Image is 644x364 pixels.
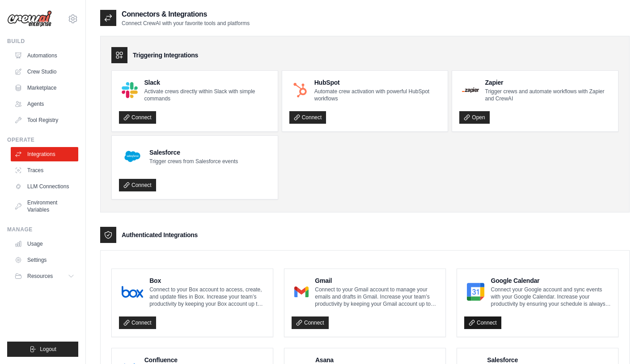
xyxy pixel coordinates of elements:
[485,88,611,102] p: Trigger crews and automate workflows with Zapier and CrewAI
[491,286,611,308] p: Connect your Google account and sync events with your Google Calendar. Increase your productivity...
[119,179,156,191] a: Connect
[314,88,441,102] p: Automate crew activation with powerful HubSpot workflows
[144,78,270,87] h4: Slack
[40,346,56,353] span: Logout
[119,316,156,329] a: Connect
[149,276,266,285] h4: Box
[122,82,138,98] img: Slack Logo
[122,283,143,301] img: Box Logo
[149,286,266,308] p: Connect to your Box account to access, create, and update files in Box. Increase your team’s prod...
[462,87,479,93] img: Zapier Logo
[464,316,501,329] a: Connect
[149,148,238,157] h4: Salesforce
[122,20,250,27] p: Connect CrewAI with your favorite tools and platforms
[11,237,78,251] a: Usage
[122,146,143,167] img: Salesforce Logo
[315,276,438,285] h4: Gmail
[11,269,78,283] button: Resources
[7,10,52,27] img: Logo
[292,316,329,329] a: Connect
[7,136,78,143] div: Operate
[149,158,238,165] p: Trigger crews from Salesforce events
[467,283,484,301] img: Google Calendar Logo
[11,65,78,79] a: Crew Studio
[294,283,309,301] img: Gmail Logo
[11,195,78,217] a: Environment Variables
[289,111,326,124] a: Connect
[11,253,78,267] a: Settings
[485,78,611,87] h4: Zapier
[315,286,438,308] p: Connect to your Gmail account to manage your emails and drafts in Gmail. Increase your team’s pro...
[7,226,78,233] div: Manage
[7,38,78,45] div: Build
[122,230,198,239] h3: Authenticated Integrations
[491,276,611,285] h4: Google Calendar
[11,48,78,63] a: Automations
[144,88,270,102] p: Activate crews directly within Slack with simple commands
[122,9,250,20] h2: Connectors & Integrations
[133,51,198,60] h3: Triggering Integrations
[119,111,156,124] a: Connect
[292,82,308,98] img: HubSpot Logo
[11,147,78,161] a: Integrations
[11,163,78,178] a: Traces
[11,113,78,127] a: Tool Registry
[11,97,78,111] a: Agents
[27,273,53,280] span: Resources
[11,179,78,194] a: LLM Connections
[459,111,489,124] a: Open
[7,342,78,357] button: Logout
[11,81,78,95] a: Marketplace
[314,78,441,87] h4: HubSpot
